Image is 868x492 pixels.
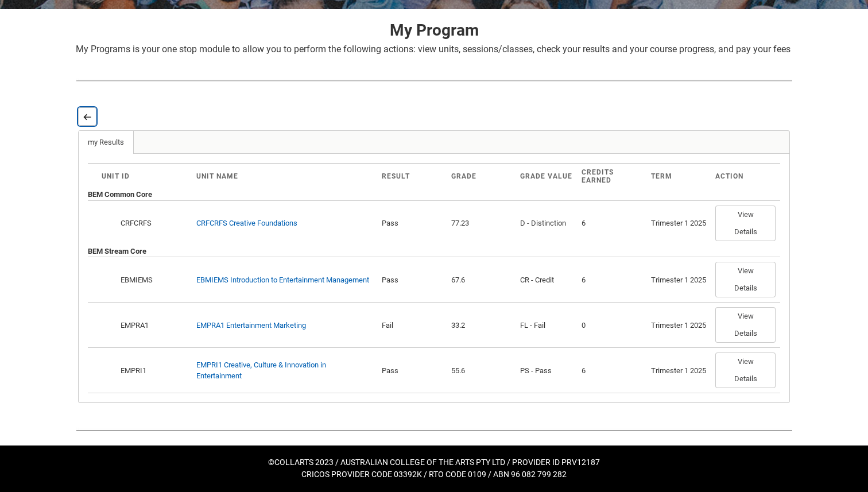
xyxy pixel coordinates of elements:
div: Fail [382,320,442,331]
a: my Results [79,131,134,154]
div: 0 [582,320,642,331]
div: Credits Earned [582,168,642,184]
b: BEM Stream Core [88,247,146,255]
div: D - Distinction [520,218,572,229]
button: View Details [715,307,776,343]
div: Pass [382,218,442,229]
div: 77.23 [451,218,511,229]
button: View Details [715,206,776,241]
div: Unit ID [102,172,187,180]
img: REDU_GREY_LINE [76,75,792,87]
button: View Details [715,352,776,388]
div: EMPRA1 [119,320,187,331]
div: Trimester 1 2025 [651,365,706,377]
div: 6 [582,218,642,229]
div: Trimester 1 2025 [651,320,706,331]
div: Term [651,172,706,180]
div: EBMIEMS [119,274,187,286]
a: EMPRI1 Creative, Culture & Innovation in Entertainment [196,361,326,381]
div: Trimester 1 2025 [651,274,706,286]
div: EMPRI1 Creative, Culture & Innovation in Entertainment [196,359,373,382]
div: Pass [382,274,442,286]
div: PS - Pass [520,365,572,377]
div: EMPRA1 Entertainment Marketing [196,320,306,331]
div: EMPRI1 [119,365,187,377]
b: BEM Common Core [88,190,152,199]
div: 6 [582,365,642,377]
div: CRFCRFS Creative Foundations [196,218,297,229]
div: EBMIEMS Introduction to Entertainment Management [196,274,369,286]
div: Unit Name [196,172,373,180]
div: Result [382,172,442,180]
div: CR - Credit [520,274,572,286]
button: View Details [715,262,776,297]
div: CRFCRFS [119,218,187,229]
img: REDU_GREY_LINE [76,424,792,436]
a: EMPRA1 Entertainment Marketing [196,321,306,330]
a: CRFCRFS Creative Foundations [196,219,297,227]
div: Grade [451,172,511,180]
div: Trimester 1 2025 [651,218,706,229]
button: Back [78,107,96,126]
strong: My Program [390,21,479,40]
span: My Programs is your one stop module to allow you to perform the following actions: view units, se... [76,44,790,55]
div: 6 [582,274,642,286]
a: EBMIEMS Introduction to Entertainment Management [196,276,369,284]
div: Action [715,172,766,180]
div: FL - Fail [520,320,572,331]
div: Pass [382,365,442,377]
div: 33.2 [451,320,511,331]
div: Grade Value [520,172,572,180]
div: 55.6 [451,365,511,377]
div: 67.6 [451,274,511,286]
